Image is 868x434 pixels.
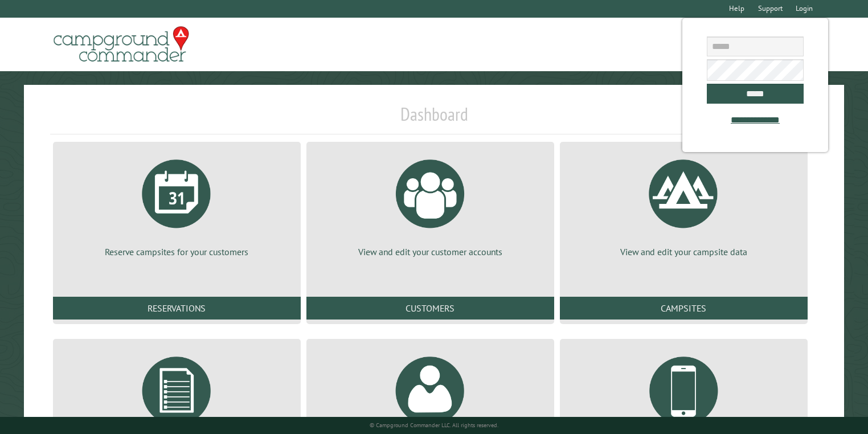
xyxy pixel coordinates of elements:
[574,245,794,258] p: View and edit your campsite data
[50,103,818,134] h1: Dashboard
[574,151,794,258] a: View and edit your campsite data
[320,151,541,258] a: View and edit your customer accounts
[370,421,498,429] small: © Campground Commander LLC. All rights reserved.
[67,151,287,258] a: Reserve campsites for your customers
[320,245,541,258] p: View and edit your customer accounts
[50,22,193,67] img: Campground Commander
[560,297,808,320] a: Campsites
[306,297,554,320] a: Customers
[67,245,287,258] p: Reserve campsites for your customers
[53,297,301,320] a: Reservations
